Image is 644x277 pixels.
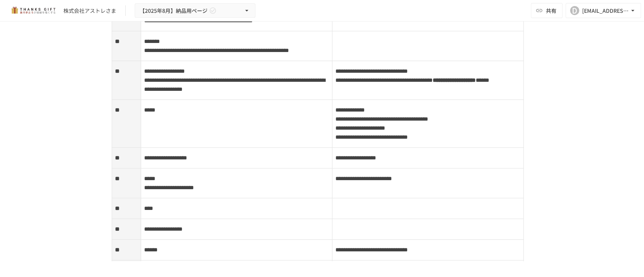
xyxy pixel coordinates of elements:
span: 共有 [546,6,556,15]
button: 【2025年8月】納品用ページ [135,3,255,18]
div: 株式会社アストレさま [63,7,116,15]
button: 共有 [531,3,563,18]
div: [EMAIL_ADDRESS][DOMAIN_NAME] [582,6,629,15]
img: mMP1OxWUAhQbsRWCurg7vIHe5HqDpP7qZo7fRoNLXQh [9,5,57,17]
span: 【2025年8月】納品用ページ [140,6,207,15]
div: D [570,6,579,15]
button: D[EMAIL_ADDRESS][DOMAIN_NAME] [566,3,641,18]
